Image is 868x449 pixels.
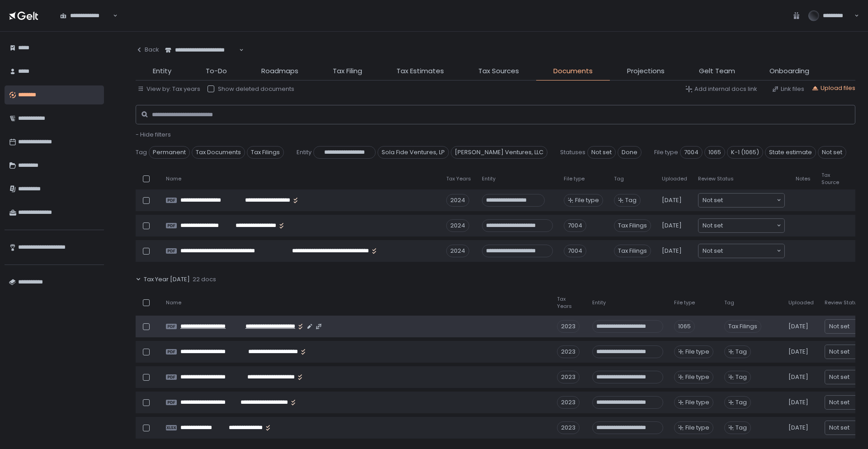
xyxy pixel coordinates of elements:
span: Name [166,175,181,182]
span: Tax Years [446,175,471,182]
span: Tag [614,175,624,182]
div: 2023 [557,371,580,383]
button: Link files [772,85,804,93]
span: Tax Years [557,296,581,309]
span: [DATE] [662,247,682,255]
span: Done [618,146,642,159]
span: Tag [736,398,747,406]
span: Tag [625,196,637,204]
span: Tax Filings [614,245,651,257]
span: Not set [829,373,849,382]
span: K-1 (1065) [727,146,763,159]
span: Projections [627,66,665,76]
span: 1065 [704,146,725,159]
span: Tag [724,299,734,306]
span: [DATE] [788,348,808,356]
span: Tax Year [DATE] [144,275,190,284]
span: File type [654,148,678,156]
div: 2023 [557,421,580,434]
span: Not set [587,146,616,159]
div: 7004 [564,245,586,257]
span: Uploaded [662,175,687,182]
span: Not set [829,322,849,331]
span: Not set [829,423,849,432]
span: [DATE] [788,373,808,381]
span: Tax Documents [192,146,245,159]
span: Entity [297,148,311,156]
span: Not set [829,398,849,407]
button: View by: Tax years [137,85,200,93]
span: Tax Filings [724,320,761,333]
input: Search for option [723,196,776,205]
div: Add internal docs link [685,85,757,93]
span: Tax Sources [478,66,519,76]
span: Tag [736,348,747,356]
button: - Hide filters [136,131,171,139]
span: Onboarding [769,66,809,76]
span: Permanent [149,146,190,159]
button: Upload files [811,84,855,92]
div: 2024 [446,219,469,232]
span: File type [685,373,709,381]
span: File type [674,299,695,306]
span: Gelt Team [699,66,735,76]
span: State estimate [765,146,816,159]
div: 7004 [564,219,586,232]
span: 22 docs [193,275,216,284]
span: Tag [736,424,747,432]
span: Tax Filing [333,66,362,76]
span: [DATE] [788,424,808,432]
div: Search for option [159,41,244,60]
span: Entity [482,175,495,182]
div: 2024 [446,245,469,257]
span: Not set [703,246,723,255]
span: File type [575,196,599,204]
span: Not set [703,196,723,205]
div: 2023 [557,396,580,409]
span: Uploaded [788,299,814,306]
span: Not set [829,347,849,356]
span: Not set [703,221,723,230]
span: Documents [553,66,593,76]
span: Tag [136,148,147,156]
span: Name [166,299,181,306]
span: [DATE] [662,196,682,204]
span: Tag [736,373,747,381]
span: Review Status [825,299,860,306]
span: Sola Fide Ventures, LP [377,146,449,159]
span: File type [685,424,709,432]
input: Search for option [723,221,776,230]
span: Not set [818,146,846,159]
div: 1065 [674,320,695,333]
div: Search for option [54,6,118,25]
input: Search for option [723,246,776,255]
span: Tax Filings [614,219,651,232]
div: 2023 [557,345,580,358]
span: File type [685,398,709,406]
span: [DATE] [788,322,808,331]
span: Tax Source [821,172,839,185]
span: File type [685,348,709,356]
span: File type [564,175,585,182]
input: Search for option [112,11,112,20]
span: [DATE] [788,398,808,406]
span: Review Status [698,175,734,182]
div: Search for option [698,219,784,232]
div: Back [136,46,159,54]
span: [PERSON_NAME] Ventures, LLC [451,146,547,159]
span: Notes [796,175,811,182]
div: Search for option [698,194,784,207]
span: Entity [153,66,171,76]
span: To-Do [206,66,227,76]
span: 7004 [680,146,703,159]
span: Entity [592,299,606,306]
div: 2023 [557,320,580,333]
div: Search for option [698,244,784,258]
span: Statuses [560,148,585,156]
input: Search for option [238,46,238,55]
span: [DATE] [662,222,682,230]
